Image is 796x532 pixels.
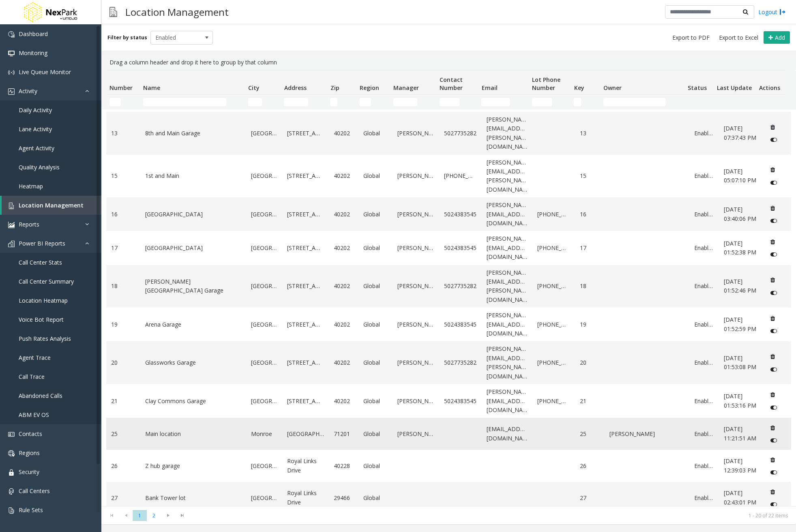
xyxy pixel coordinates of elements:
h3: Location Management [121,2,233,22]
a: Enabled [694,494,714,502]
a: Enabled [694,397,714,406]
a: [GEOGRAPHIC_DATA] [145,210,241,219]
a: [PERSON_NAME] [397,429,434,438]
a: [PERSON_NAME][EMAIL_ADDRESS][DOMAIN_NAME] [487,201,528,228]
a: 5024383545 [444,397,477,406]
a: 16 [580,210,600,219]
button: Export to PDF [669,32,713,43]
img: 'icon' [8,488,15,495]
a: [PERSON_NAME][EMAIL_ADDRESS][PERSON_NAME][DOMAIN_NAME] [487,344,528,381]
a: Royal Links Drive [287,457,324,475]
span: Push Rates Analysis [19,335,71,342]
a: [GEOGRAPHIC_DATA] [251,244,277,252]
span: Go to the next page [161,510,175,521]
a: [PHONE_NUMBER] [444,171,477,180]
input: Name Filter [143,98,226,106]
span: [DATE] 03:40:06 PM [724,205,756,222]
td: Status Filter [684,95,714,109]
span: Abandoned Calls [19,392,62,400]
th: Status [684,71,714,95]
a: Global [363,429,388,438]
a: Enabled [694,244,714,252]
input: Owner Filter [603,98,665,106]
input: Email Filter [481,98,510,106]
img: pageIcon [109,2,117,22]
a: [DATE] 01:53:08 PM [724,354,757,372]
a: [PHONE_NUMBER] [537,244,570,252]
span: Contacts [19,430,42,438]
img: 'icon' [8,203,15,209]
span: Contact Number [440,76,463,92]
a: Royal Links Drive [287,489,324,507]
span: [DATE] 01:53:16 PM [724,392,756,409]
span: Page 1 [133,510,147,521]
div: Data table [101,70,796,506]
a: 21 [111,397,135,406]
span: Name [143,84,160,92]
td: Name Filter [140,95,245,109]
a: Global [363,494,388,502]
a: [DATE] 03:40:06 PM [724,205,757,223]
td: Manager Filter [390,95,436,109]
a: Glassworks Garage [145,358,241,367]
a: Location Management [2,196,101,215]
a: 20 [580,358,600,367]
button: Disable [766,466,781,479]
a: 17 [111,244,135,252]
span: Email [482,84,498,92]
a: 71201 [334,429,354,438]
a: 5024383545 [444,320,477,329]
a: 1st and Main [145,171,241,180]
a: 13 [111,129,135,138]
span: ABM EV OS [19,411,49,419]
a: Global [363,358,388,367]
span: Reports [19,220,39,228]
button: Disable [766,286,781,299]
button: Delete [766,273,779,286]
kendo-pager-info: 1 - 20 of 22 items [194,512,788,519]
span: Agent Trace [19,354,51,361]
a: 15 [580,171,600,180]
a: Global [363,210,388,219]
td: Last Update Filter [714,95,756,109]
a: [PERSON_NAME] [397,210,434,219]
span: Heatmap [19,182,43,190]
span: Enabled [151,31,200,44]
span: Activity [19,87,37,95]
input: Region Filter [360,98,371,106]
td: Lot Phone Number Filter [529,95,571,109]
a: 5024383545 [444,210,477,219]
input: City Filter [248,98,262,106]
a: 16 [111,210,135,219]
input: Lot Phone Number Filter [532,98,552,106]
a: [GEOGRAPHIC_DATA] [251,210,277,219]
a: 5027735282 [444,282,477,291]
a: 19 [111,320,135,329]
span: Page 2 [147,510,161,521]
a: Enabled [694,320,714,329]
span: City [248,84,260,92]
a: [PERSON_NAME] [609,429,684,438]
img: 'icon' [8,88,15,95]
span: Live Queue Monitor [19,68,71,76]
button: Add [764,31,790,44]
button: Disable [766,133,781,146]
a: [DATE] 01:52:59 PM [724,315,757,333]
span: Call Trace [19,373,45,380]
span: Export to PDF [672,34,710,42]
input: Number Filter [109,98,121,106]
a: [GEOGRAPHIC_DATA] [145,244,241,252]
span: Call Center Summary [19,278,74,285]
a: [PERSON_NAME][EMAIL_ADDRESS][PERSON_NAME][DOMAIN_NAME] [487,158,528,194]
span: Go to the last page [177,512,188,519]
a: Enabled [694,429,714,438]
a: [PERSON_NAME] [397,397,434,406]
a: Enabled [694,461,714,470]
span: Call Center Stats [19,259,62,266]
button: Disable [766,248,781,261]
span: Power BI Reports [19,239,65,247]
button: Delete [766,163,779,176]
a: 19 [580,320,600,329]
img: 'icon' [8,222,15,228]
span: Region [360,84,379,92]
